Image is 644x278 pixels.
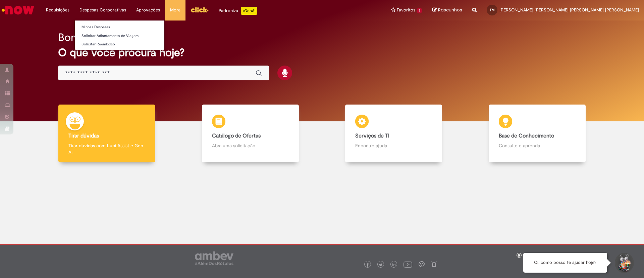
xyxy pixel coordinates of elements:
[404,260,412,269] img: logo_footer_youtube.png
[212,132,261,139] b: Catálogo de Ofertas
[212,142,289,149] p: Abra uma solicitação
[355,132,389,139] b: Serviços de TI
[438,7,462,13] span: Rascunhos
[397,7,415,13] span: Favoritos
[499,7,639,13] span: [PERSON_NAME] [PERSON_NAME] [PERSON_NAME] [PERSON_NAME]
[79,7,126,13] span: Despesas Corporativas
[379,263,382,267] img: logo_footer_twitter.png
[417,8,422,13] span: 3
[170,7,180,13] span: More
[75,41,164,48] a: Solicitar Reembolso
[523,253,607,273] div: Oi, como posso te ajudar hoje?
[195,251,233,265] img: logo_footer_ambev_rotulo_gray.png
[68,142,145,156] p: Tirar dúvidas com Lupi Assist e Gen Ai
[191,5,209,15] img: click_logo_yellow_360x200.png
[1,3,35,17] img: ServiceNow
[499,142,576,149] p: Consulte e aprenda
[490,8,495,12] span: TM
[179,105,322,163] a: Catálogo de Ofertas Abra uma solicitação
[419,261,425,267] img: logo_footer_workplace.png
[355,142,432,149] p: Encontre ajuda
[58,32,135,43] h2: Bom dia, Thiago
[136,7,160,13] span: Aprovações
[614,253,634,273] button: Iniciar Conversa de Suporte
[58,47,586,58] h2: O que você procura hoje?
[241,7,257,15] p: +GenAi
[499,132,554,139] b: Base de Conhecimento
[322,105,466,163] a: Serviços de TI Encontre ajuda
[366,263,369,267] img: logo_footer_facebook.png
[35,105,179,163] a: Tirar dúvidas Tirar dúvidas com Lupi Assist e Gen Ai
[392,263,396,267] img: logo_footer_linkedin.png
[75,32,164,40] a: Solicitar Adiantamento de Viagem
[431,261,437,267] img: logo_footer_naosei.png
[219,7,257,15] div: Padroniza
[432,7,462,13] a: Rascunhos
[74,20,165,50] ul: Despesas Corporativas
[75,24,164,31] a: Minhas Despesas
[466,105,609,163] a: Base de Conhecimento Consulte e aprenda
[46,7,69,13] span: Requisições
[68,132,99,139] b: Tirar dúvidas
